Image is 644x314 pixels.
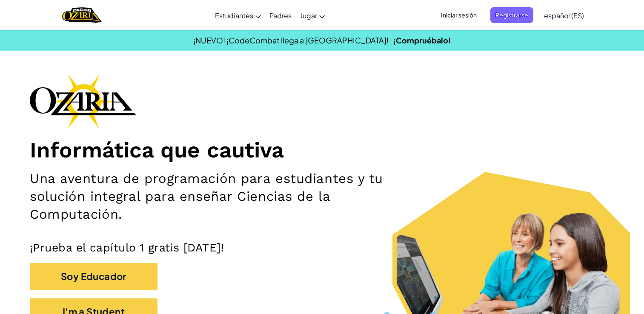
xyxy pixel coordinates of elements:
a: Jugar [296,4,329,27]
span: Jugar [300,11,317,20]
button: Soy Educador [30,263,157,290]
button: Iniciar sesión [436,7,482,23]
span: Estudiantes [215,11,253,20]
p: ¡Prueba el capítulo 1 gratis [DATE]! [30,240,614,254]
img: Home [62,6,102,24]
span: español (ES) [544,11,584,20]
img: Ozaria branding logo [30,74,136,128]
a: Padres [265,4,296,27]
button: Registrarse [490,7,533,23]
h1: Informática que cautiva [30,137,614,163]
span: ¡NUEVO! ¡CodeCombat llega a [GEOGRAPHIC_DATA]! [193,35,389,45]
a: ¡Compruébalo! [393,35,451,45]
a: español (ES) [540,4,588,27]
a: Ozaria by CodeCombat logo [62,6,102,24]
a: Estudiantes [211,4,265,27]
h2: Una aventura de programación para estudiantes y tu solución integral para enseñar Ciencias de la ... [30,170,421,223]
